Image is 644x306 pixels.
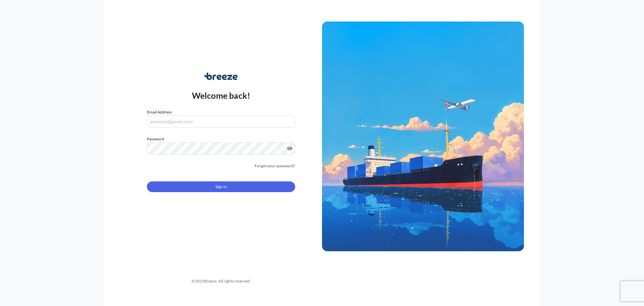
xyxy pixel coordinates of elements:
span: Sign In [215,183,227,190]
label: Password [147,136,295,142]
a: Forgot your password? [255,163,295,169]
p: Welcome back! [192,90,251,101]
button: Sign In [147,181,295,192]
div: © 2025 Breeze. All rights reserved. [120,278,322,285]
button: Show password [287,146,292,151]
img: Ship illustration [322,21,524,251]
input: example@gmail.com [147,116,295,128]
label: Email Address [147,109,172,116]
